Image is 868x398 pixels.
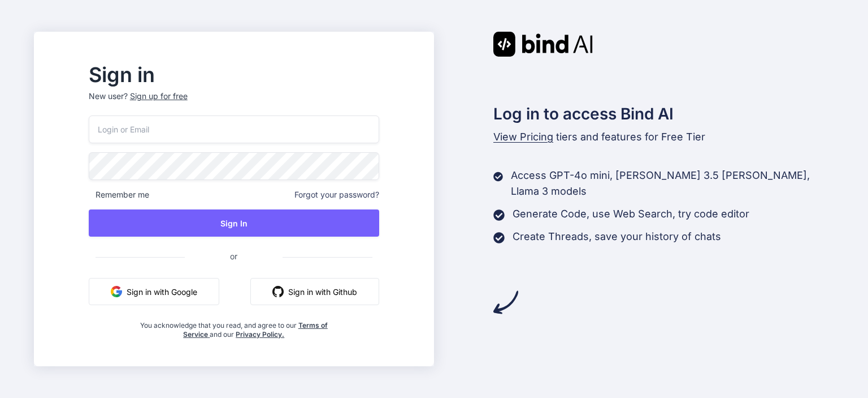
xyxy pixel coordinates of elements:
span: Forgot your password? [294,189,379,200]
a: Privacy Policy. [236,330,284,339]
input: Login or Email [89,115,379,143]
button: Sign in with Github [250,278,379,305]
span: or [185,242,283,270]
a: Terms of Service [183,321,328,339]
img: Bind AI logo [493,32,593,57]
p: New user? [89,91,379,115]
p: Create Threads, save your history of chats [513,229,721,245]
h2: Log in to access Bind AI [493,102,835,126]
div: You acknowledge that you read, and agree to our and our [137,314,331,339]
p: tiers and features for Free Tier [493,129,835,145]
button: Sign In [89,209,379,237]
span: View Pricing [493,131,553,143]
p: Generate Code, use Web Search, try code editor [513,206,749,222]
img: google [111,286,122,297]
button: Sign in with Google [89,278,219,305]
img: github [272,286,284,297]
div: Sign up for free [130,91,188,102]
span: Remember me [89,189,149,200]
img: arrow [493,290,518,315]
p: Access GPT-4o mini, [PERSON_NAME] 3.5 [PERSON_NAME], Llama 3 models [511,168,834,199]
h2: Sign in [89,66,379,84]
